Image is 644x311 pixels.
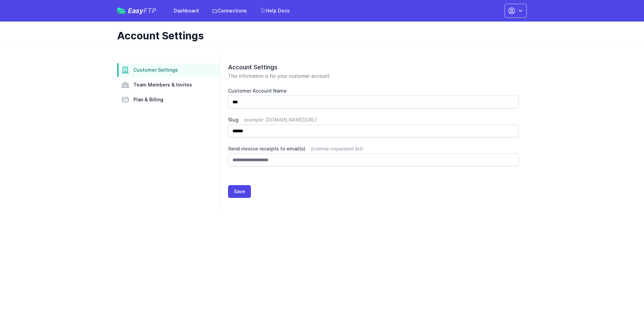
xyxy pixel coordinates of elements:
span: (comma-separated list) [311,146,363,151]
label: Send invoice receipts to email(s) [228,145,519,152]
a: Help Docs [256,5,294,17]
img: easyftp_logo.png [117,8,125,14]
label: Customer Account Name [228,88,519,94]
label: Slug [228,116,519,123]
h1: Account Settings [117,30,521,42]
button: Save [228,185,251,198]
span: Plan & Billing [133,96,163,103]
a: EasyFTP [117,7,156,14]
span: Team Members & Invites [133,81,192,88]
h2: Account Settings [228,63,519,71]
span: Easy [128,7,156,14]
p: This information is for your customer account. [228,73,519,79]
a: Dashboard [170,5,203,17]
a: Customer Settings [117,63,220,77]
span: Customer Settings [133,67,178,73]
span: FTP [143,7,156,15]
a: Team Members & Invites [117,78,220,92]
a: Plan & Billing [117,93,220,106]
a: Connections [208,5,251,17]
span: example: [DOMAIN_NAME][URL] [244,117,317,123]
